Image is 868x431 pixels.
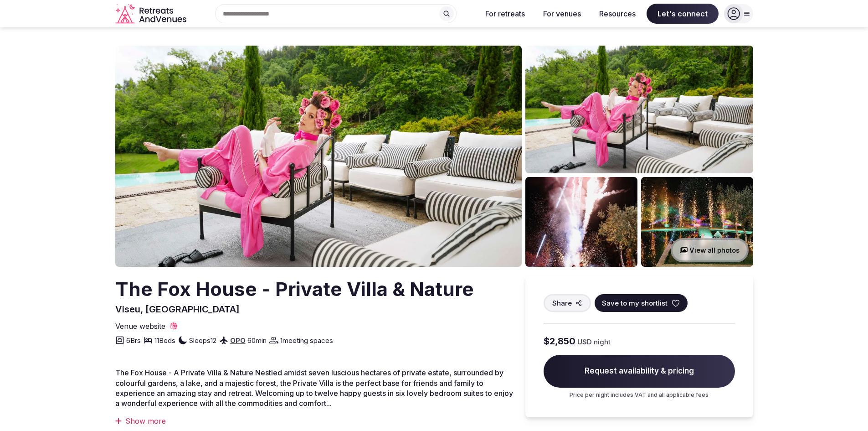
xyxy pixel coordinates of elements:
span: USD [577,337,592,347]
a: Visit the homepage [115,4,188,24]
span: Venue website [115,321,165,331]
p: Price per night includes VAT and all applicable fees [544,391,735,399]
span: Viseu, [GEOGRAPHIC_DATA] [115,304,240,315]
h2: The Fox House - Private Villa & Nature [115,276,474,303]
span: Share [552,298,572,308]
img: Venue gallery photo [641,177,753,267]
span: Request availability & pricing [544,355,735,388]
div: Show more [115,416,514,426]
a: OPO [230,336,246,345]
img: Venue gallery photo [525,177,637,267]
span: night [594,337,611,347]
button: For venues [536,4,588,24]
img: Venue gallery photo [525,46,753,173]
button: Resources [592,4,643,24]
span: 60 min [247,336,267,345]
span: Save to my shortlist [602,298,668,308]
button: Share [544,294,591,312]
span: Sleeps 12 [189,336,216,345]
a: Venue website [115,321,178,331]
button: Save to my shortlist [595,294,688,312]
span: 6 Brs [126,336,141,345]
img: Venue cover photo [115,46,522,267]
button: View all photos [671,238,749,262]
span: 11 Beds [154,336,175,345]
span: Let's connect [647,4,719,24]
span: 1 meeting spaces [280,336,333,345]
span: $2,850 [544,335,575,348]
svg: Retreats and Venues company logo [115,4,188,24]
button: For retreats [478,4,532,24]
span: The Fox House - A Private Villa & Nature Nestled amidst seven luscious hectares of private estate... [115,368,513,408]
